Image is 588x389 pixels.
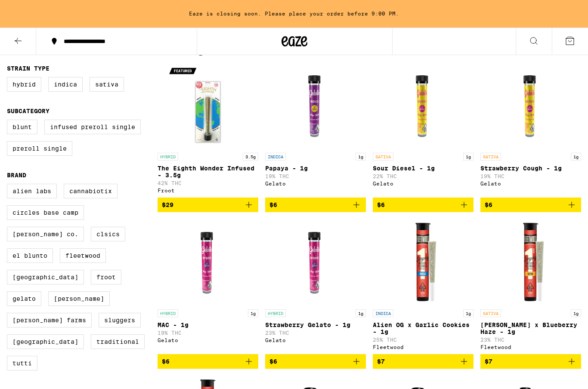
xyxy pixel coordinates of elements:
p: SATIVA [480,153,501,161]
label: Circles Base Camp [7,205,84,220]
a: Open page for Papaya - 1g from Gelato [265,62,366,198]
p: MAC - 1g [158,321,258,328]
p: 1g [356,309,366,317]
span: $6 [269,201,277,208]
label: [GEOGRAPHIC_DATA] [7,334,84,349]
img: Fleetwood - Jack Herer x Blueberry Haze - 1g [488,219,574,305]
img: Froot - The Eighth Wonder Infused - 3.5g [165,62,251,148]
label: [PERSON_NAME] Co. [7,227,84,241]
p: HYBRID [265,309,286,317]
a: Open page for Strawberry Gelato - 1g from Gelato [265,219,366,354]
p: 23% THC [480,337,581,343]
div: Fleetwood [480,344,581,350]
label: Infused Preroll Single [44,120,141,134]
button: Add to bag [373,198,473,212]
a: Open page for MAC - 1g from Gelato [158,219,258,354]
p: 1g [571,309,581,317]
p: 3.5g [243,153,258,161]
span: $29 [162,201,173,208]
p: Alien OG x Garlic Cookies - 1g [373,321,473,335]
p: Sour Diesel - 1g [373,165,473,172]
div: Gelato [158,337,258,343]
img: Gelato - Strawberry Cough - 1g [488,62,574,148]
span: $6 [162,358,170,365]
legend: Brand [7,172,26,179]
label: Sluggers [99,313,141,327]
img: Gelato - Strawberry Gelato - 1g [272,219,359,305]
label: Fleetwood [60,248,106,263]
label: Hybrid [7,77,41,92]
a: Open page for The Eighth Wonder Infused - 3.5g from Froot [158,62,258,198]
span: $6 [377,201,385,208]
button: Add to bag [373,354,473,369]
button: Add to bag [480,354,581,369]
img: Gelato - Sour Diesel - 1g [380,62,466,148]
button: Add to bag [158,198,258,212]
button: Add to bag [158,354,258,369]
label: Froot [91,270,121,284]
label: [PERSON_NAME] [48,291,110,306]
label: Tutti [7,356,37,370]
p: 22% THC [373,173,473,179]
p: Strawberry Cough - 1g [480,165,581,172]
a: Open page for Alien OG x Garlic Cookies - 1g from Fleetwood [373,219,473,354]
label: CLSICS [91,227,125,241]
label: Preroll Single [7,141,72,156]
div: Gelato [265,181,366,186]
p: 1g [248,309,258,317]
legend: Subcategory [7,108,50,114]
div: Froot [158,188,258,193]
p: 19% THC [265,173,366,179]
a: Open page for Jack Herer x Blueberry Haze - 1g from Fleetwood [480,219,581,354]
span: $7 [485,358,492,365]
span: $6 [485,201,492,208]
legend: Strain Type [7,65,50,72]
label: Sativa [90,77,124,92]
label: Cannabiotix [64,184,118,198]
p: SATIVA [480,309,501,317]
p: HYBRID [158,153,178,161]
a: Open page for Strawberry Cough - 1g from Gelato [480,62,581,198]
p: [PERSON_NAME] x Blueberry Haze - 1g [480,321,581,335]
div: Gelato [265,337,366,343]
p: The Eighth Wonder Infused - 3.5g [158,165,258,179]
label: Traditional [91,334,145,349]
p: 23% THC [265,330,366,336]
div: Gelato [480,181,581,186]
button: Add to bag [265,198,366,212]
label: Blunt [7,120,37,134]
div: Fleetwood [373,344,473,350]
p: 1g [356,153,366,161]
p: Strawberry Gelato - 1g [265,321,366,328]
label: Indica [48,77,83,92]
p: 42% THC [158,180,258,186]
img: Gelato - MAC - 1g [165,219,251,305]
span: $6 [269,358,277,365]
img: Gelato - Papaya - 1g [272,62,359,148]
label: Gelato [7,291,41,306]
p: 19% THC [158,330,258,336]
p: INDICA [265,153,286,161]
p: Papaya - 1g [265,165,366,172]
button: Add to bag [480,198,581,212]
a: Open page for Sour Diesel - 1g from Gelato [373,62,473,198]
p: 1g [571,153,581,161]
p: 1g [463,309,473,317]
label: El Blunto [7,248,53,263]
label: [GEOGRAPHIC_DATA] [7,270,84,284]
img: Fleetwood - Alien OG x Garlic Cookies - 1g [380,219,466,305]
p: 25% THC [373,337,473,343]
span: $7 [377,358,385,365]
p: 19% THC [480,173,581,179]
p: HYBRID [158,309,178,317]
label: Alien Labs [7,184,57,198]
p: INDICA [373,309,393,317]
div: Gelato [373,181,473,186]
button: Add to bag [265,354,366,369]
label: [PERSON_NAME] Farms [7,313,92,327]
p: SATIVA [373,153,393,161]
p: 1g [463,153,473,161]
